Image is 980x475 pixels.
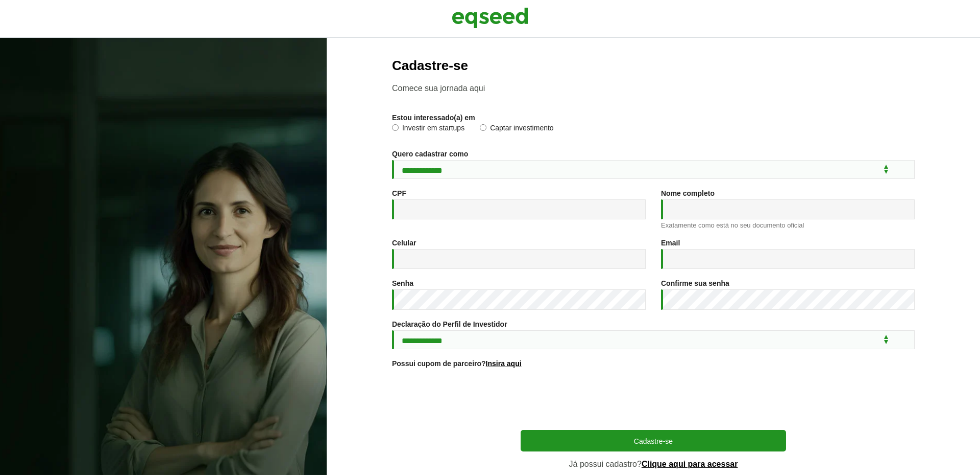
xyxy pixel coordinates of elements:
label: Investir em startups [392,124,464,134]
label: Nome completo [661,190,715,197]
iframe: reCAPTCHA [576,380,731,420]
h2: Cadastre-se [392,58,915,73]
button: Cadastre-se [521,430,786,451]
a: Clique aqui para acessar [642,460,738,468]
label: Estou interessado(a) em [392,114,475,121]
label: Celular [392,239,416,246]
input: Investir em startups [392,124,399,131]
label: Email [661,239,680,246]
label: Confirme sua senha [661,280,729,287]
label: Declaração do Perfil de Investidor [392,321,507,328]
label: Senha [392,280,413,287]
label: CPF [392,190,406,197]
input: Captar investimento [480,124,486,131]
a: Insira aqui [486,360,522,367]
label: Possui cupom de parceiro? [392,360,522,367]
p: Já possui cadastro? [521,459,786,469]
div: Exatamente como está no seu documento oficial [661,222,915,229]
img: EqSeed Logo [452,5,528,31]
p: Comece sua jornada aqui [392,83,915,93]
label: Captar investimento [480,124,554,134]
label: Quero cadastrar como [392,150,468,157]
